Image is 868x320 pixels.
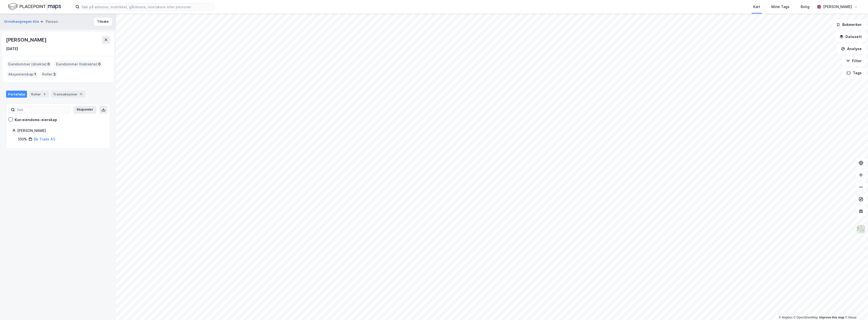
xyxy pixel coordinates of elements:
div: Kontrollprogram for chat [843,296,868,320]
div: 3 [42,92,47,97]
div: Bolig [801,4,809,10]
iframe: Chat Widget [843,296,868,320]
a: Mapbox [779,316,793,319]
div: Mine Tags [771,4,790,10]
button: Bokmerker [832,20,866,30]
button: Tags [843,68,866,78]
span: 0 [47,61,50,67]
div: Kun eiendoms-eierskap [15,117,57,123]
img: Z [856,225,866,234]
div: Roller [29,91,49,98]
div: 100% [18,136,27,142]
span: 3 [53,71,56,77]
span: 0 [98,61,101,67]
div: [PERSON_NAME] [17,128,104,134]
button: Datasett [835,32,866,42]
div: Portefølje [6,91,27,98]
div: Roller : [40,70,58,78]
div: Eiendommer (Indirekte) : [54,60,103,68]
button: Filter [842,56,866,66]
div: Aksjeeierskap : [6,70,38,78]
input: Søk på adresse, matrikkel, gårdeiere, leietakere eller personer [79,3,214,11]
div: Person [46,19,58,25]
div: [PERSON_NAME] [823,4,852,10]
div: Transaksjoner [51,91,86,98]
input: Søk [15,106,70,114]
div: [DATE] [6,46,18,52]
div: Kart [753,4,760,10]
button: Grindhaugvegen 42e [4,19,40,24]
a: OpenStreetMap [794,316,818,319]
button: Tilbake [94,18,112,26]
div: 11 [78,92,84,97]
button: Ekspander [73,106,96,114]
a: Bb Trade AS [34,137,55,141]
img: logo.f888ab2527a4732fd821a326f86c7f29.svg [8,2,61,11]
button: Analyse [837,44,866,54]
div: [PERSON_NAME] [6,36,47,44]
a: Improve this map [819,316,844,319]
span: 1 [34,71,36,77]
div: Eiendommer (direkte) : [6,60,52,68]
